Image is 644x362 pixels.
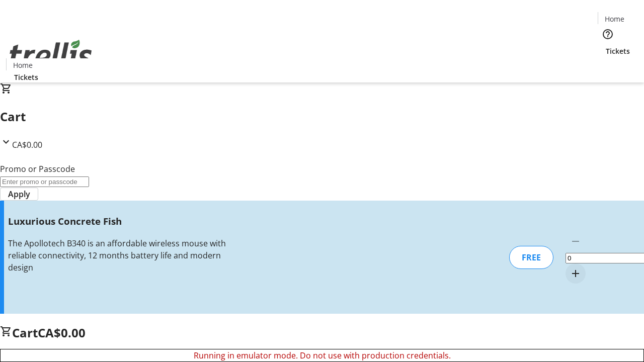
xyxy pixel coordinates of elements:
[13,60,33,70] span: Home
[8,188,30,200] span: Apply
[598,14,630,24] a: Home
[509,246,553,269] div: FREE
[598,56,618,76] button: Cart
[6,29,96,79] img: Orient E2E Organization NbTDV5fhPV's Logo
[14,72,38,82] span: Tickets
[7,60,39,70] a: Home
[598,46,638,56] a: Tickets
[38,324,86,341] span: CA$0.00
[6,72,46,82] a: Tickets
[566,263,586,284] button: Increment by one
[12,139,42,150] span: CA$0.00
[605,14,624,24] span: Home
[606,46,630,56] span: Tickets
[8,237,228,274] div: The Apollotech B340 is an affordable wireless mouse with reliable connectivity, 12 months battery...
[598,24,618,44] button: Help
[8,214,228,228] h3: Luxurious Concrete Fish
